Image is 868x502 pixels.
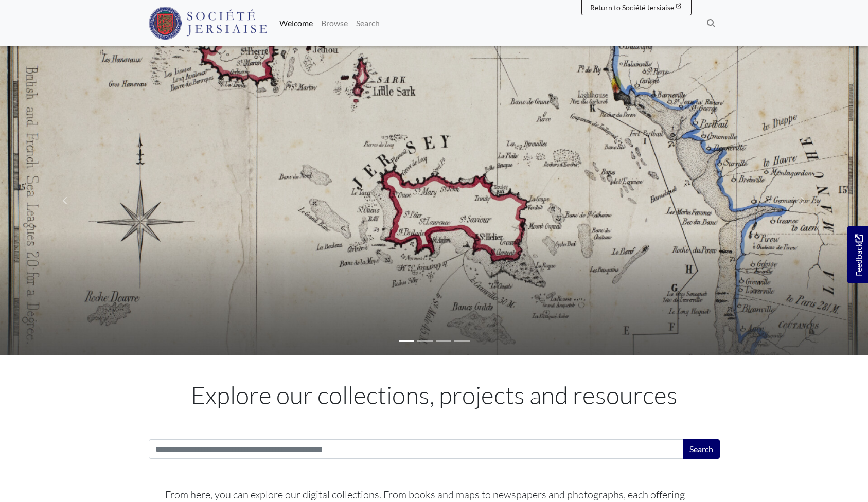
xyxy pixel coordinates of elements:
input: Search this collection... [149,439,683,459]
a: Search [352,13,384,33]
img: Société Jersiaise [149,7,268,40]
a: Welcome [275,13,317,33]
a: Move to next slideshow image [738,46,868,355]
h1: Explore our collections, projects and resources [149,380,720,410]
span: Return to Société Jersiaise [590,3,674,12]
a: Société Jersiaise logo [149,4,268,42]
a: Browse [317,13,352,33]
button: Search [683,439,720,459]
